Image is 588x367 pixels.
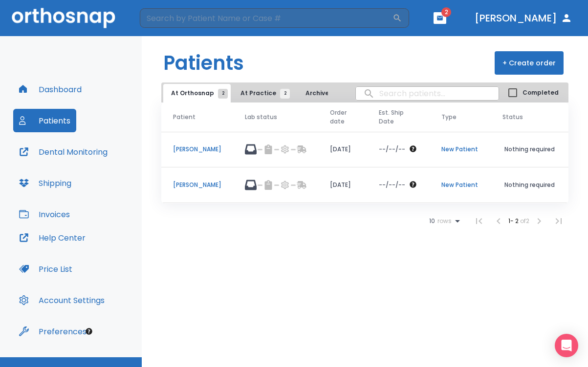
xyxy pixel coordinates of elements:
[12,8,115,28] img: Orthosnap
[502,181,557,189] p: Nothing required
[379,181,405,189] p: --/--/--
[280,89,290,99] span: 2
[173,181,221,189] p: [PERSON_NAME]
[555,334,578,357] div: Open Intercom Messenger
[379,108,411,126] span: Est. Ship Date
[471,9,576,27] button: [PERSON_NAME]
[140,8,392,28] input: Search by Patient Name or Case #
[441,181,479,189] p: New Patient
[508,217,520,225] span: 1 - 2
[520,217,529,225] span: of 2
[318,132,367,167] td: [DATE]
[330,108,348,126] span: Order date
[356,84,499,103] input: search
[379,181,418,189] div: The date will be available after approving treatment plan
[13,320,92,343] button: Preferences
[295,84,344,102] button: Archived
[218,89,228,99] span: 2
[441,145,479,154] p: New Patient
[13,226,91,249] button: Help Center
[13,171,77,195] button: Shipping
[163,84,328,102] div: tabs
[495,51,564,75] button: + Create order
[441,7,451,17] span: 2
[173,145,221,154] p: [PERSON_NAME]
[502,145,557,154] p: Nothing required
[85,327,93,336] div: Tooltip anchor
[441,113,457,122] span: Type
[13,203,76,226] button: Invoices
[245,113,277,122] span: Lab status
[171,89,223,98] span: At Orthosnap
[523,88,559,97] span: Completed
[429,218,435,224] span: 10
[173,113,196,122] span: Patient
[13,257,78,281] button: Price List
[502,113,523,122] span: Status
[13,140,113,163] button: Dental Monitoring
[240,89,285,98] span: At Practice
[13,78,87,101] button: Dashboard
[13,109,76,132] button: Patients
[379,145,405,154] p: --/--/--
[318,167,367,203] td: [DATE]
[435,218,452,224] span: rows
[13,288,110,312] button: Account Settings
[163,48,244,78] h1: Patients
[379,145,418,154] div: The date will be available after approving treatment plan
